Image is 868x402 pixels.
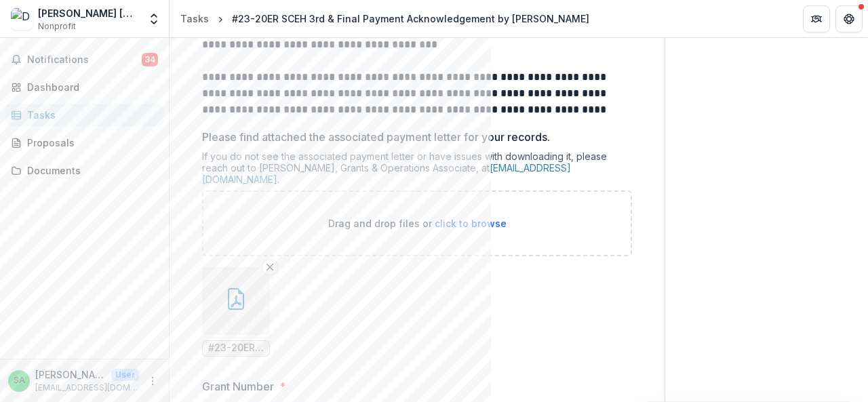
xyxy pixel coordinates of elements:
[180,12,209,26] div: Tasks
[202,150,632,190] div: If you do not see the associated payment letter or have issues with downloading it, please reach ...
[202,162,571,185] a: [EMAIL_ADDRESS][DOMAIN_NAME]
[232,12,589,26] div: #23-20ER SCEH 3rd & Final Payment Acknowledgement by [PERSON_NAME]
[38,20,76,33] span: Nonprofit
[142,53,158,66] span: 34
[835,5,863,33] button: Get Help
[202,267,270,357] div: Remove File#23-20ER SCEH 3rd & Final Installment Letter.pdf
[262,259,278,275] button: Remove File
[144,5,163,33] button: Open entity switcher
[14,376,25,385] div: Sunita Arora
[111,369,139,381] p: User
[35,382,139,394] p: [EMAIL_ADDRESS][DOMAIN_NAME]
[175,9,214,28] a: Tasks
[5,159,163,182] a: Documents
[144,373,161,389] button: More
[5,76,163,98] a: Dashboard
[35,367,106,382] p: [PERSON_NAME]
[803,5,830,33] button: Partners
[27,163,153,178] div: Documents
[202,378,274,395] p: Grant Number
[27,54,142,66] span: Notifications
[27,136,153,150] div: Proposals
[328,216,507,230] p: Drag and drop files or
[5,132,163,154] a: Proposals
[5,49,163,71] button: Notifications34
[175,9,595,28] nav: breadcrumb
[202,129,550,145] p: Please find attached the associated payment letter for your records.
[27,80,153,94] div: Dashboard
[208,342,264,354] span: #23-20ER SCEH 3rd & Final Installment Letter.pdf
[11,8,33,30] img: Dr. Shroff's Charity Eye Hospital
[27,108,153,122] div: Tasks
[435,218,507,229] span: click to browse
[38,6,139,20] div: [PERSON_NAME] [GEOGRAPHIC_DATA]
[5,104,163,126] a: Tasks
